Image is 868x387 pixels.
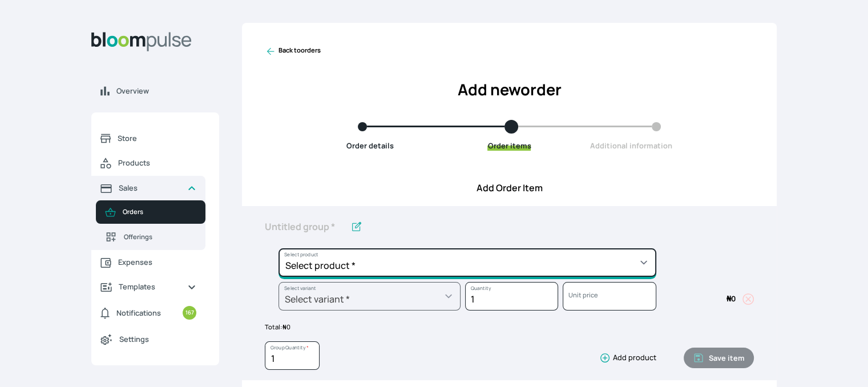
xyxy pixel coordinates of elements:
span: 0 [282,322,290,331]
span: Expenses [118,257,196,268]
span: Templates [119,281,178,292]
a: Back toorders [265,46,321,57]
span: Offerings [124,232,196,242]
aside: Sidebar [91,23,219,373]
button: Add product [595,352,656,364]
a: Expenses [91,250,205,275]
span: Overview [116,86,210,96]
span: Notifications [116,308,161,319]
a: Offerings [96,224,205,250]
span: 0 [726,293,736,304]
input: Untitled group * [265,215,346,239]
a: Templates [91,275,205,299]
span: ₦ [726,293,731,304]
span: Orders [123,207,196,217]
a: Products [91,151,205,176]
span: Store [118,133,196,144]
span: Sales [119,183,178,193]
img: Bloom Logo [91,32,192,51]
h4: Add Order Item [242,181,777,195]
span: Order items [487,140,531,151]
span: Order details [346,140,394,151]
a: Overview [91,79,219,103]
p: Total: [265,322,754,332]
span: Products [118,158,196,168]
span: Additional information [590,140,672,151]
a: Store [91,126,205,151]
h2: Add new order [265,78,754,102]
span: ₦ [282,322,286,331]
button: Save item [684,348,754,368]
span: Settings [119,334,196,345]
a: Notifications167 [91,299,205,326]
small: 167 [183,306,196,320]
a: Orders [96,200,205,224]
a: Settings [91,326,205,352]
a: Sales [91,176,205,200]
